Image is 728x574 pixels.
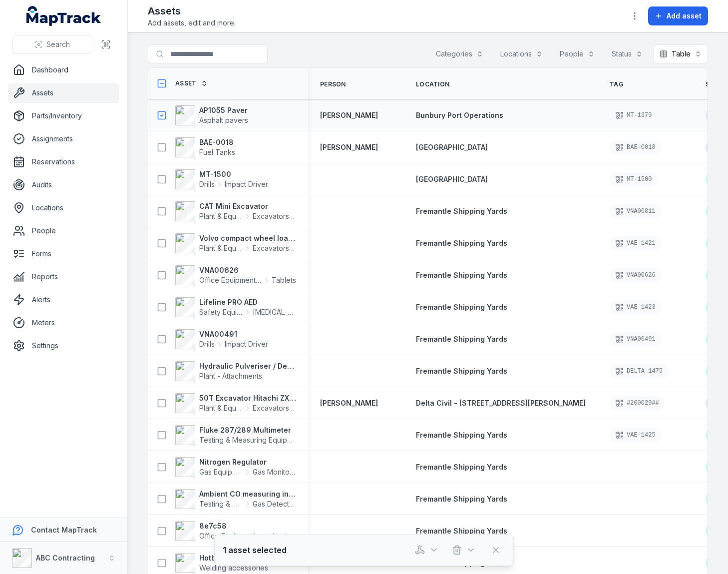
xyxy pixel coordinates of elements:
a: Assignments [8,129,119,149]
strong: ABC Contracting [36,554,95,562]
div: VAE-1421 [610,236,662,250]
a: Volvo compact wheel loaderPlant & EquipmentExcavators & Plant [175,233,296,253]
span: [GEOGRAPHIC_DATA] [416,175,488,183]
a: Settings [8,336,119,356]
span: Fremantle Shipping Yards [416,271,507,279]
span: Impact Driver [225,339,268,349]
span: [MEDICAL_DATA] [253,307,296,317]
a: VNA00491DrillsImpact Driver [175,329,268,349]
div: VNA00491 [610,332,662,346]
a: Fremantle Shipping Yards [416,238,507,248]
div: MT-1379 [610,108,658,122]
button: Status [605,44,649,63]
span: Fremantle Shipping Yards [416,303,507,311]
span: Safety Equipment [199,307,243,317]
span: Plant & Equipment [199,243,243,253]
a: Reports [8,267,119,287]
a: [PERSON_NAME] [320,110,378,120]
button: Table [653,44,708,63]
a: CAT Mini ExcavatorPlant & EquipmentExcavators & Plant [175,201,296,221]
span: Fremantle Shipping Yards [416,463,507,471]
strong: VNA00491 [199,329,268,339]
a: Ambient CO measuring instrumentTesting & Measuring EquipmentGas Detectors [175,489,296,509]
a: Assets [8,83,119,103]
strong: 1 asset selected [223,544,287,556]
a: 50T Excavator Hitachi ZX350Plant & EquipmentExcavators & Plant [175,393,296,413]
strong: Contact MapTrack [31,526,97,534]
a: 8e7c58Office Equipment & ITLaptop [175,521,296,541]
strong: CAT Mini Excavator [199,201,296,211]
span: Impact Driver [225,179,268,189]
span: Add assets, edit and more. [148,18,236,28]
span: Fremantle Shipping Yards [416,431,507,439]
span: Office Equipment & IT [199,275,262,285]
strong: VNA00626 [199,265,296,275]
span: [GEOGRAPHIC_DATA] [416,143,488,151]
div: VAE-1423 [610,300,662,314]
button: Search [12,35,92,54]
span: Testing & Measuring Equipment [199,499,243,509]
div: #200029## [610,396,665,410]
a: VNA00626Office Equipment & ITTablets [175,265,296,285]
a: Fluke 287/289 MultimeterTesting & Measuring Equipment [175,425,296,445]
a: MapTrack [26,6,101,26]
div: BAE-0018 [610,140,662,154]
a: [GEOGRAPHIC_DATA] [416,174,488,184]
a: Dashboard [8,60,119,80]
a: Fremantle Shipping Yards [416,302,507,312]
div: VAE-1425 [610,428,662,442]
strong: MT-1500 [199,169,268,179]
span: Fremantle Shipping Yards [416,207,507,215]
a: Parts/Inventory [8,106,119,126]
span: Gas Monitors - Methane [253,467,296,477]
div: VNA00626 [610,268,662,282]
a: Fremantle Shipping Yards [416,366,507,376]
span: Delta Civil - [STREET_ADDRESS][PERSON_NAME] [416,399,586,407]
strong: Lifeline PRO AED [199,297,296,307]
span: Fremantle Shipping Yards [416,239,507,247]
span: Tag [610,80,623,88]
a: Meters [8,313,119,333]
button: Add asset [648,6,708,25]
strong: Fluke 287/289 Multimeter [199,425,296,435]
span: Laptop [273,531,296,541]
span: Plant - Attachments [199,372,262,380]
span: Welding accessories [199,564,268,572]
strong: Volvo compact wheel loader [199,233,296,243]
span: Plant & Equipment [199,403,243,413]
a: AP1055 PaverAsphalt pavers [175,105,248,125]
span: Person [320,80,346,88]
span: Excavators & Plant [253,211,296,221]
a: Lifeline PRO AEDSafety Equipment[MEDICAL_DATA] [175,297,296,317]
span: Asset [175,79,197,87]
a: HotboxWelding accessories [175,553,268,573]
a: Locations [8,198,119,218]
a: Hydraulic Pulveriser / Demolition ShearPlant - Attachments [175,361,296,381]
span: Drills [199,339,215,349]
a: Audits [8,175,119,195]
a: [PERSON_NAME] [320,142,378,152]
strong: AP1055 Paver [199,105,248,115]
strong: 50T Excavator Hitachi ZX350 [199,393,296,403]
span: Bunbury Port Operations [416,111,503,119]
span: Gas Equipment [199,467,243,477]
a: [PERSON_NAME] [320,398,378,408]
div: VNA00811 [610,204,662,218]
a: Bunbury Port Operations [416,110,503,120]
strong: Hydraulic Pulveriser / Demolition Shear [199,361,296,371]
a: Reservations [8,152,119,172]
a: Fremantle Shipping Yards [416,270,507,280]
a: Fremantle Shipping Yards [416,526,507,536]
a: People [8,221,119,241]
div: MT-1500 [610,172,658,186]
strong: 8e7c58 [199,521,296,531]
a: [GEOGRAPHIC_DATA] [416,142,488,152]
span: Fremantle Shipping Yards [416,559,507,567]
button: People [553,44,601,63]
span: Fuel Tanks [199,148,235,156]
a: Alerts [8,290,119,310]
span: Asphalt pavers [199,116,248,124]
